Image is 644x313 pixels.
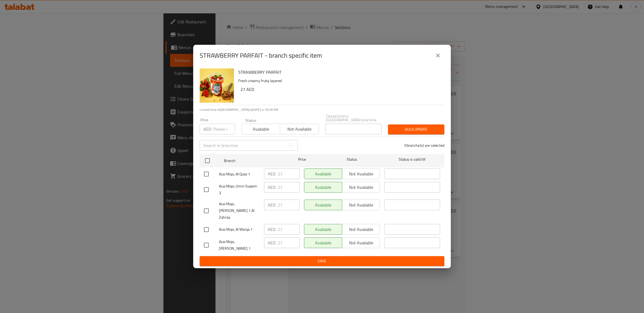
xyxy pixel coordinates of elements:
[224,157,280,164] span: Branch
[278,168,300,179] input: Please enter price
[384,156,440,163] span: Status is valid till
[268,226,276,233] p: AED
[278,200,300,210] input: Please enter price
[404,143,444,148] p: 0 branche(s) are selected
[240,86,440,93] h6: 27 AED
[200,51,322,60] h2: STRAWBERRY PARFAIT - branch specific item
[388,124,444,134] button: Bulk update
[268,184,276,190] p: AED
[204,258,440,264] span: Save
[200,256,444,266] button: Save
[200,140,286,151] input: Search in branches
[244,125,278,133] span: Available
[392,126,440,133] span: Bulk update
[238,78,440,84] p: Fresh creamy fruity layered
[241,124,280,134] button: Available
[238,68,440,76] h6: STRAWBERRY PARFAIT
[219,238,260,252] span: Acai Mojo, [PERSON_NAME] 1
[219,183,260,196] span: Acai Mojo, Umm Suqeim 3
[219,201,260,221] span: Acai Mojo, [PERSON_NAME] 1 Al Zahraa
[278,224,300,235] input: Please enter price
[278,237,300,248] input: Please enter price
[324,156,380,163] span: Status
[213,124,235,134] input: Please enter price
[268,202,276,208] p: AED
[431,49,444,62] button: close
[278,182,300,193] input: Please enter price
[200,107,444,112] p: Current time in [GEOGRAPHIC_DATA] is [DATE] 4:18:39 PM
[282,125,316,133] span: Not available
[219,226,260,233] span: Acai Mojo, Al Warqa 1
[200,68,234,103] img: STRAWBERRY PARFAIT
[219,171,260,178] span: Acai Mojo, Al Quoz 1
[268,171,276,177] p: AED
[203,126,211,132] p: AED
[268,240,276,246] p: AED
[280,124,319,134] button: Not available
[284,156,320,163] span: Price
